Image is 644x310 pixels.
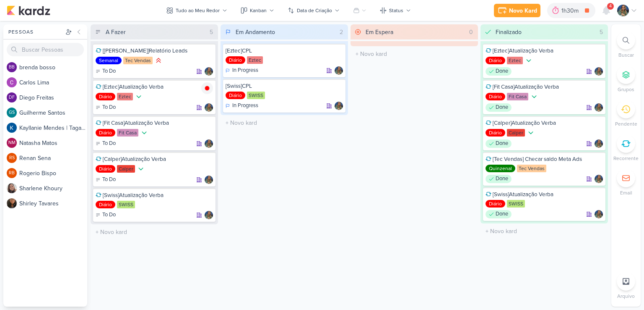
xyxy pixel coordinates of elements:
div: Responsável: Isabella Gutierres [335,66,343,75]
div: 5 [596,28,606,37]
div: To Do [96,67,116,76]
img: Isabella Gutierres [595,103,603,112]
input: Buscar Pessoas [7,43,84,56]
div: To Do [96,176,116,184]
div: [Eztec]Atualização Verba [486,47,603,55]
div: [Swiss]CPL [226,82,343,90]
img: kardz.app [7,5,50,16]
div: Diário [486,57,505,64]
p: To Do [102,176,116,184]
div: Prioridade Baixa [525,56,533,65]
div: S h i r l e y T a v a r e s [19,199,87,208]
p: Grupos [618,86,634,93]
div: K a y l l a n i e M e n d e s | T a g a w a [19,123,87,132]
img: Shirley Tavares [7,198,17,208]
div: [Fit Casa]Atualização Verba [96,119,213,127]
div: Responsável: Isabella Gutierres [595,175,603,183]
div: To Do [96,103,116,112]
div: N a t a s h a M a t o s [19,139,87,147]
div: To Do [96,139,116,148]
div: [Calper]Atualização Verba [96,155,213,163]
div: Done [486,139,512,148]
img: Isabella Gutierres [595,175,603,183]
img: Isabella Gutierres [205,211,213,219]
img: Isabella Gutierres [205,139,213,148]
p: bb [9,65,15,70]
div: Semanal [96,57,122,64]
p: GS [9,110,15,115]
p: RS [9,156,15,160]
div: Natasha Matos [7,138,17,148]
div: [Swiss]Atualização Verba [96,192,213,199]
div: [Calper]Atualização Verba [486,119,603,127]
div: Novo Kard [509,6,537,15]
div: Diário [486,129,505,137]
p: Done [496,175,508,183]
div: To Do [96,211,116,219]
div: Responsável: Isabella Gutierres [205,176,213,184]
div: Pessoas [7,28,64,36]
img: Isabella Gutierres [595,210,603,218]
p: Pendente [615,120,637,128]
div: SWISS [507,200,525,208]
div: Eztec [507,57,523,64]
span: 4 [609,3,612,10]
div: b r e n d a b o s s o [19,63,87,72]
p: Done [496,139,508,148]
p: In Progress [232,66,258,75]
div: Em Espera [366,28,393,37]
div: Prioridade Baixa [137,165,145,173]
div: Responsável: Isabella Gutierres [595,103,603,112]
img: Carlos Lima [7,77,17,87]
div: Finalizado [496,28,522,37]
div: G u i l h e r m e S a n t o s [19,108,87,117]
button: Novo Kard [494,4,540,17]
div: Fit Casa [117,129,138,137]
div: Done [486,175,512,183]
div: Diário [96,201,115,208]
div: SWISS [117,201,135,208]
div: Em Andamento [236,28,275,37]
div: Responsável: Isabella Gutierres [205,103,213,112]
div: Diário [486,93,505,100]
div: brenda bosso [7,62,17,72]
div: Renan Sena [7,153,17,163]
img: Isabella Gutierres [205,103,213,112]
div: Prioridade Alta [154,56,163,65]
div: Diário [486,200,505,208]
div: Prioridade Baixa [135,92,143,101]
div: C a r l o s L i m a [19,78,87,87]
div: Eztec [117,93,133,100]
img: Isabella Gutierres [595,67,603,76]
div: Diário [96,93,115,100]
div: Diego Freitas [7,92,17,102]
p: To Do [102,211,116,219]
div: In Progress [226,66,258,75]
div: Responsável: Isabella Gutierres [205,211,213,219]
img: Isabella Gutierres [335,66,343,75]
div: Done [486,103,512,112]
div: [Fit Casa]Atualização Verba [486,83,603,91]
div: Tec Vendas [517,165,546,172]
p: Arquivo [617,292,635,300]
div: Responsável: Isabella Gutierres [595,67,603,76]
div: Prioridade Baixa [140,129,148,137]
p: In Progress [232,102,258,110]
p: RB [9,171,15,176]
div: R o g e r i o B i s p o [19,169,87,178]
div: In Progress [226,102,258,110]
div: R e n a n S e n a [19,154,87,163]
div: Responsável: Isabella Gutierres [595,139,603,148]
div: Responsável: Isabella Gutierres [205,67,213,76]
div: Diário [96,129,115,137]
div: [Eztec]CPL [226,47,343,55]
div: Diário [226,56,245,64]
div: [Eztec]Atualização Verba [96,83,213,91]
div: Prioridade Baixa [527,129,535,137]
img: Isabella Gutierres [335,102,343,110]
p: To Do [102,67,116,76]
div: SWISS [247,92,265,99]
div: 0 [466,28,476,37]
input: + Novo kard [482,225,606,237]
div: [Tec Vendas]Relatório Leads [96,47,213,55]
